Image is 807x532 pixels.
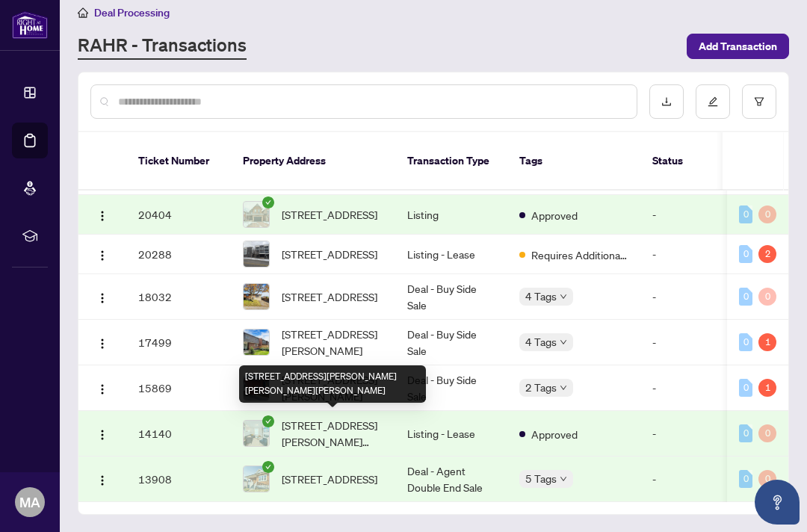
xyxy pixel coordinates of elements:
[754,96,764,107] span: filter
[395,235,507,274] td: Listing - Lease
[531,207,578,223] span: Approved
[90,421,114,445] button: Logo
[687,34,789,59] button: Add Transaction
[640,274,752,320] td: -
[560,475,567,483] span: down
[739,205,752,223] div: 0
[395,195,507,235] td: Listing
[755,480,800,525] button: Open asap
[244,241,269,267] img: thumbnail-img
[282,417,383,450] span: [STREET_ADDRESS][PERSON_NAME][PERSON_NAME][PERSON_NAME]
[282,288,377,305] span: [STREET_ADDRESS]
[19,492,40,513] span: MA
[395,457,507,502] td: Deal - Agent Double End Sale
[12,11,48,39] img: logo
[395,132,507,191] th: Transaction Type
[640,457,752,502] td: -
[126,235,231,274] td: 20288
[395,365,507,411] td: Deal - Buy Side Sale
[525,379,557,396] span: 2 Tags
[507,132,640,191] th: Tags
[742,84,776,119] button: filter
[282,471,377,487] span: [STREET_ADDRESS]
[126,320,231,365] td: 17499
[560,384,567,392] span: down
[96,429,108,441] img: Logo
[758,379,776,397] div: 1
[699,34,777,58] span: Add Transaction
[649,84,684,119] button: download
[262,461,274,473] span: check-circle
[560,293,567,300] span: down
[739,424,752,442] div: 0
[758,424,776,442] div: 0
[395,320,507,365] td: Deal - Buy Side Sale
[758,333,776,351] div: 1
[739,379,752,397] div: 0
[661,96,672,107] span: download
[126,195,231,235] td: 20404
[758,470,776,488] div: 0
[90,467,114,491] button: Logo
[758,205,776,223] div: 0
[640,411,752,457] td: -
[525,470,557,487] span: 5 Tags
[96,383,108,395] img: Logo
[739,288,752,306] div: 0
[531,426,578,442] span: Approved
[126,457,231,502] td: 13908
[96,250,108,262] img: Logo
[244,466,269,492] img: thumbnail-img
[90,202,114,226] button: Logo
[94,6,170,19] span: Deal Processing
[96,210,108,222] img: Logo
[640,365,752,411] td: -
[262,415,274,427] span: check-circle
[262,197,274,208] span: check-circle
[126,411,231,457] td: 14140
[282,206,377,223] span: [STREET_ADDRESS]
[90,285,114,309] button: Logo
[282,246,377,262] span: [STREET_ADDRESS]
[696,84,730,119] button: edit
[739,245,752,263] div: 0
[244,421,269,446] img: thumbnail-img
[231,132,395,191] th: Property Address
[96,292,108,304] img: Logo
[96,338,108,350] img: Logo
[525,288,557,305] span: 4 Tags
[78,7,88,18] span: home
[560,338,567,346] span: down
[126,365,231,411] td: 15869
[90,242,114,266] button: Logo
[708,96,718,107] span: edit
[395,274,507,320] td: Deal - Buy Side Sale
[244,284,269,309] img: thumbnail-img
[96,474,108,486] img: Logo
[525,333,557,350] span: 4 Tags
[531,247,628,263] span: Requires Additional Docs
[395,411,507,457] td: Listing - Lease
[126,132,231,191] th: Ticket Number
[640,195,752,235] td: -
[78,33,247,60] a: RAHR - Transactions
[244,330,269,355] img: thumbnail-img
[282,326,383,359] span: [STREET_ADDRESS][PERSON_NAME]
[739,470,752,488] div: 0
[239,365,426,403] div: [STREET_ADDRESS][PERSON_NAME][PERSON_NAME][PERSON_NAME]
[640,132,752,191] th: Status
[90,376,114,400] button: Logo
[758,288,776,306] div: 0
[126,274,231,320] td: 18032
[90,330,114,354] button: Logo
[244,202,269,227] img: thumbnail-img
[640,235,752,274] td: -
[640,320,752,365] td: -
[739,333,752,351] div: 0
[758,245,776,263] div: 2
